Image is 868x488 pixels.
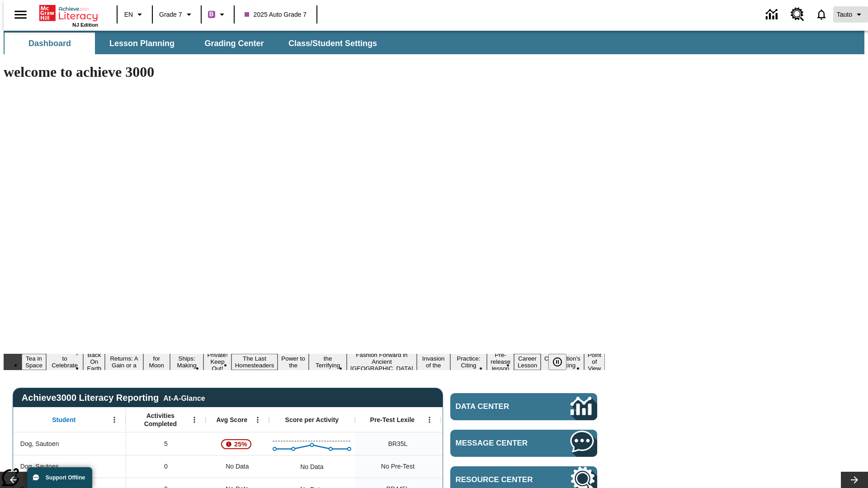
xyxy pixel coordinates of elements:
button: Slide 6 Cruise Ships: Making Waves [170,347,204,377]
div: No Data, Dog, Sautoes [206,455,269,478]
span: B [209,9,214,20]
span: Class/Student Settings [288,38,377,49]
button: Slide 14 Pre-release lesson [487,350,514,373]
div: Pause [548,354,576,370]
div: 0, Dog, Sautoes [126,455,206,478]
span: Grade 7 [159,10,182,19]
div: At-A-Glance [163,393,205,403]
span: Data Center [456,402,540,411]
span: 2025 Auto Grade 7 [245,10,307,19]
button: Slide 9 Solar Power to the People [278,347,309,377]
button: Slide 15 Career Lesson [514,354,541,370]
button: Open Menu [251,413,264,427]
button: Support Offline [27,467,92,488]
button: Open Menu [423,413,436,427]
div: No Data, Dog, Sautoes [441,455,527,478]
span: Student [52,416,75,424]
div: 5, Dog, Sautoen [126,432,206,455]
button: Slide 10 Attack of the Terrifying Tomatoes [309,347,347,377]
span: EN [124,10,133,19]
button: Language: EN, Select a language [120,6,149,23]
a: Resource Center, Will open in new tab [785,2,810,27]
a: Data Center [450,393,597,420]
span: Grading Center [204,38,264,49]
button: Lesson carousel, Next [841,472,868,488]
div: SubNavbar [4,31,864,54]
button: Slide 11 Fashion Forward in Ancient Rome [347,350,417,373]
button: Slide 2 Get Ready to Celebrate Juneteenth! [46,347,84,377]
span: Dashboard [28,38,71,49]
span: Dog, Sautoes [20,462,59,471]
button: Slide 8 The Last Homesteaders [231,354,278,370]
button: Slide 4 Free Returns: A Gain or a Drain? [105,347,143,377]
span: Achieve3000 Literacy Reporting [22,393,205,403]
button: Lesson Planning [97,33,187,54]
span: Dog, Sautoen [20,439,59,449]
span: Score per Activity [285,416,339,424]
span: 0 [164,462,168,471]
span: No Pre-Test, Dog, Sautoes [381,462,415,471]
div: 35 Lexile, ER, Based on the Lexile Reading measure, student is an Emerging Reader (ER) and will h... [441,432,527,455]
span: Support Offline [46,474,85,481]
button: Open Menu [188,413,201,427]
button: Open Menu [108,413,121,427]
button: Boost Class color is purple. Change class color [204,6,231,23]
span: Message Center [456,439,543,448]
span: Pre-Test Lexile [370,416,415,424]
button: Grade: Grade 7, Select a grade [156,6,198,23]
button: Slide 17 Point of View [584,350,605,373]
div: SubNavbar [4,33,385,54]
a: Data Center [760,2,785,27]
span: Lesson Planning [109,38,175,49]
a: Notifications [810,3,833,26]
button: Slide 13 Mixed Practice: Citing Evidence [450,347,487,377]
a: Message Center [450,430,597,457]
button: Class/Student Settings [281,33,384,54]
button: Slide 1 Tea in Space [22,354,46,370]
span: NJ Edition [72,22,98,28]
button: Open side menu [7,1,34,28]
span: Resource Center [456,475,543,484]
div: , 25%, Attention! This student's Average First Try Score of 25% is below 65%, Dog, Sautoen [206,432,269,455]
button: Slide 3 Back On Earth [83,350,105,373]
button: Dashboard [5,33,95,54]
span: Avg Score [216,416,247,424]
span: 5 [164,439,168,449]
span: No Data [221,457,253,476]
div: Home [39,3,98,28]
button: Slide 12 The Invasion of the Free CD [417,347,450,377]
div: No Data, Dog, Sautoes [296,458,328,476]
span: Tauto [837,10,852,19]
a: Home [39,4,98,22]
span: Beginning reader 35 Lexile, Dog, Sautoen [388,439,407,449]
button: Slide 16 The Constitution's Balancing Act [541,347,584,377]
h1: welcome to achieve 3000 [4,64,605,80]
button: Pause [548,354,566,370]
span: Activities Completed [131,412,190,428]
button: Profile/Settings [833,6,868,23]
button: Grading Center [189,33,279,54]
button: Slide 7 Private! Keep Out! [203,350,231,373]
button: Slide 5 Time for Moon Rules? [143,347,170,377]
span: 25% [231,436,250,452]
